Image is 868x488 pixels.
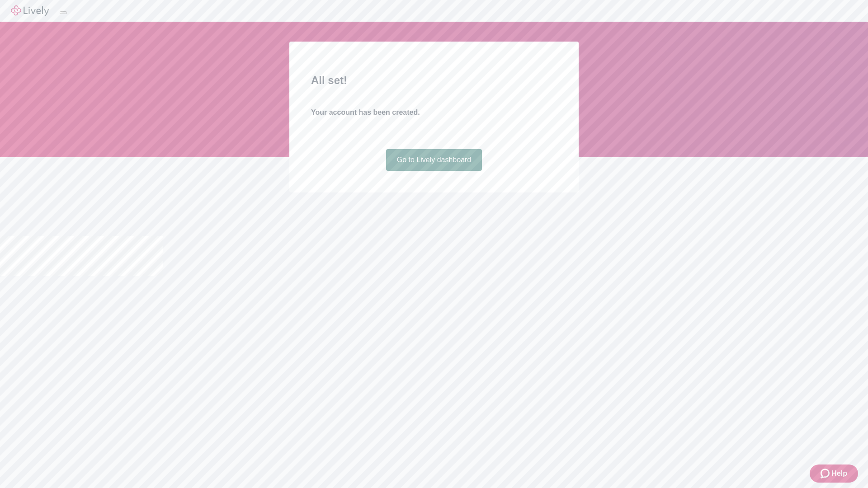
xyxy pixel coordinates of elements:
[60,11,67,14] button: Log out
[311,72,557,89] h2: All set!
[386,149,482,171] a: Go to Lively dashboard
[831,468,847,479] span: Help
[11,5,49,16] img: Lively
[821,468,831,479] svg: Zendesk support icon
[311,107,557,118] h4: Your account has been created.
[810,465,858,483] button: Zendesk support iconHelp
